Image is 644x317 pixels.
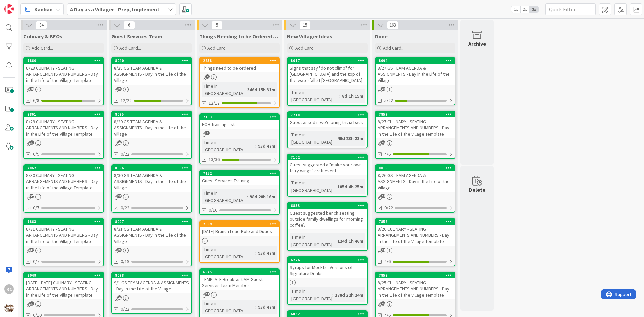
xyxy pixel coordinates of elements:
a: 78628/30 CULINARY - SEATING ARRANGEMENTS AND NUMBERS - Day in the Life of the Village Template0/7 [23,164,104,213]
div: Time in [GEOGRAPHIC_DATA] [202,82,245,97]
div: 78618/29 CULINARY - SEATING ARRANGEMENTS AND NUMBERS - Day in the Life of the Village Template [24,111,103,138]
div: 7102 [291,155,367,160]
div: Time in [GEOGRAPHIC_DATA] [290,179,335,194]
span: : [332,291,333,299]
div: 80948/27 GS TEAM AGENDA & ASSIGNMENTS - Day in the Life of the Village [376,58,455,85]
span: 28 [117,140,122,145]
div: 2689[DATE] Brunch Lead Role and Duties [200,221,279,236]
span: 0/22 [121,151,129,158]
div: 8017 [291,58,367,63]
span: 15 [299,21,311,29]
span: 28 [381,87,385,91]
span: 12/22 [121,97,132,104]
a: 78608/28 CULINARY - SEATING ARRANGEMENTS AND NUMBERS - Day in the Life of the Village Template6/8 [23,57,104,105]
a: 80978/31 GS TEAM AGENDA & ASSIGNMENTS - Day in the Life of the Village0/19 [111,218,192,266]
div: 8015 [376,165,455,171]
b: A Day as a Villager - Prep, Implement and Execute [70,6,190,13]
span: 0/19 [121,258,129,265]
div: 80958/29 GS TEAM AGENDA & ASSIGNMENTS - Day in the Life of the Village [112,111,191,138]
div: 40d 23h 28m [336,135,365,142]
span: Add Card... [32,45,53,51]
div: 7858 [379,219,455,224]
div: 8d 1h 15m [340,92,365,100]
div: 8/26 GS TEAM AGENDA & ASSIGNMENTS - Day in the Life of the Village [376,171,455,192]
a: 80958/29 GS TEAM AGENDA & ASSIGNMENTS - Day in the Life of the Village0/22 [111,111,192,159]
div: 7152 [200,170,279,176]
div: Guest suggested a "make your own fairy wings" craft event [288,160,367,175]
div: 7858 [376,219,455,225]
div: 6945TEMPLATE Breakfast AM Guest Services Team Member [200,269,279,290]
div: 2858Things need to be ordered [200,58,279,72]
div: 7102Guest suggested a "make your own fairy wings" craft event [288,154,367,175]
div: 8/27 GS TEAM AGENDA & ASSIGNMENTS - Day in the Life of the Village [376,64,455,85]
img: avatar [4,303,14,313]
div: 346d 15h 31m [246,86,277,93]
div: 78608/28 CULINARY - SEATING ARRANGEMENTS AND NUMBERS - Day in the Life of the Village Template [24,58,103,85]
span: : [255,303,256,311]
span: 13/36 [209,156,220,163]
span: 40 [381,140,385,145]
span: 37 [30,140,34,145]
div: 8/30 GS TEAM AGENDA & ASSIGNMENTS - Day in the Life of the Village [112,171,191,192]
div: 105d 4h 25m [336,183,365,190]
div: 8/27 CULINARY - SEATING ARRANGEMENTS AND NUMBERS - Day in the Life of the Village Template [376,117,455,138]
div: 8097 [112,219,191,225]
div: 78638/31 CULINARY - SEATING ARRANGEMENTS AND NUMBERS - Day in the Life of the Village Template [24,219,103,246]
a: 7718Guest asked if we'd bring trivia backTime in [GEOGRAPHIC_DATA]:40d 23h 28m [287,111,368,148]
a: 78638/31 CULINARY - SEATING ARRANGEMENTS AND NUMBERS - Day in the Life of the Village Template0/7 [23,218,104,266]
div: FOH Training List [200,120,279,129]
div: 9/1 GS TEAM AGENDA & ASSIGNMENTS - Day in the Life of the Village [112,278,191,293]
div: 7103 [200,114,279,120]
div: 93d 47m [256,249,277,257]
div: 8017Signs that say "do not climb" for [GEOGRAPHIC_DATA] and the top of the waterfall at [GEOGRAPH... [288,58,367,85]
span: : [335,135,336,142]
div: 8/30 CULINARY - SEATING ARRANGEMENTS AND NUMBERS - Day in the Life of the Village Template [24,171,103,192]
div: 2858 [203,58,279,63]
div: Time in [GEOGRAPHIC_DATA] [290,89,339,103]
div: 7718 [291,113,367,117]
div: [DATE] [DATE] CULINARY - SEATING ARRANGEMENTS AND NUMBERS - Day in the Life of the Village Template [24,278,103,299]
div: 8096 [115,166,191,170]
div: 8017 [288,58,367,64]
span: 5 [211,21,223,29]
span: 40 [381,301,385,306]
span: Kanban [34,5,53,13]
div: Signs that say "do not climb" for [GEOGRAPHIC_DATA] and the top of the waterfall at [GEOGRAPHIC_D... [288,64,367,85]
span: : [247,193,248,200]
div: 8/29 CULINARY - SEATING ARRANGEMENTS AND NUMBERS - Day in the Life of the Village Template [24,117,103,138]
span: 0/22 [121,204,129,211]
span: 41 [381,248,385,252]
span: 6/8 [33,97,39,104]
span: 37 [205,292,210,296]
a: 7102Guest suggested a "make your own fairy wings" craft eventTime in [GEOGRAPHIC_DATA]:105d 4h 25m [287,154,368,197]
span: 1x [511,6,520,13]
div: Syrups for Mocktail Versions of Signature Drinks [288,263,367,278]
div: Time in [GEOGRAPHIC_DATA] [202,300,255,314]
div: 6945 [200,269,279,275]
div: Delete [469,186,485,194]
span: : [335,237,336,245]
div: 80989/1 GS TEAM AGENDA & ASSIGNMENTS - Day in the Life of the Village [112,272,191,293]
input: Quick Filter... [545,3,596,15]
div: 8049 [24,272,103,278]
div: 6226Syrups for Mocktail Versions of Signature Drinks [288,257,367,278]
div: 7859 [376,111,455,117]
span: 1 [205,131,210,135]
div: 6833 [291,203,367,208]
div: 80978/31 GS TEAM AGENDA & ASSIGNMENTS - Day in the Life of the Village [112,219,191,246]
div: 6226 [288,257,367,263]
div: Time in [GEOGRAPHIC_DATA] [202,189,247,204]
span: : [255,249,256,257]
div: 78628/30 CULINARY - SEATING ARRANGEMENTS AND NUMBERS - Day in the Life of the Village Template [24,165,103,192]
span: 28 [117,194,122,198]
div: 8/28 GS TEAM AGENDA & ASSIGNMENTS - Day in the Life of the Village [112,64,191,85]
span: 37 [30,194,34,198]
a: 80948/27 GS TEAM AGENDA & ASSIGNMENTS - Day in the Life of the Village5/22 [375,57,455,105]
div: 8095 [112,111,191,117]
span: Add Card... [295,45,317,51]
div: 7862 [27,166,103,170]
div: 7863 [27,219,103,224]
span: 163 [387,21,398,29]
span: New Villager Ideas [287,33,332,40]
div: 7857 [379,273,455,278]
